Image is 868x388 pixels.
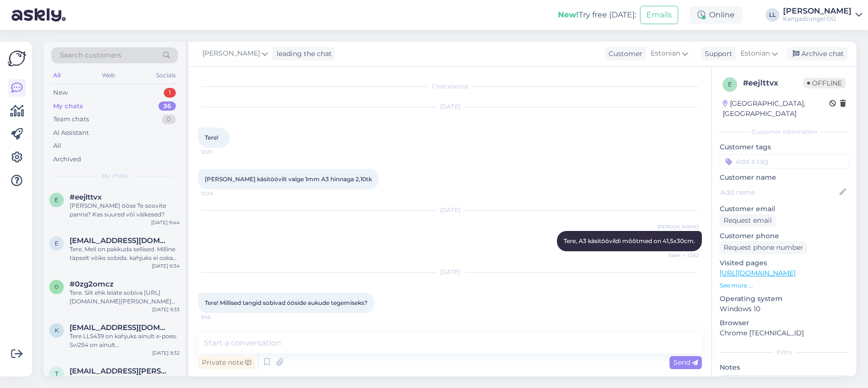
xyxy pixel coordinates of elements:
span: 12:24 [201,190,237,197]
div: [PERSON_NAME] ööse Te soovite panna? Kas suured või väikesed? [70,201,180,219]
p: See more ... [720,281,849,290]
div: [GEOGRAPHIC_DATA], [GEOGRAPHIC_DATA] [723,99,829,119]
div: AI Assistant [53,128,89,138]
div: Web [100,69,117,82]
div: New [53,88,68,98]
p: Notes [720,362,849,373]
span: k [55,327,59,334]
span: e [728,81,732,88]
span: e [55,196,58,203]
div: # eejlttvx [743,77,803,89]
b: New! [558,10,579,19]
a: [URL][DOMAIN_NAME] [720,269,796,277]
span: Estonian [651,48,680,59]
span: kairitkutsch@gmail.com [70,323,170,332]
span: #0zg2omcz [70,280,114,288]
a: [PERSON_NAME]Kangadzungel OÜ [783,7,862,23]
span: erikakuzmina069@gmail.com [70,236,170,245]
div: Tere. Siit ehk leiate sobiva [URL][DOMAIN_NAME][PERSON_NAME] Parimate soovidega Kadiriin Aare [70,288,180,306]
span: 0 [55,283,58,290]
div: [DATE] 9:33 [152,306,180,313]
span: Tere! Millised tangid sobivad ööside aukude tegemiseks? [205,299,368,306]
div: Customer [605,49,642,59]
div: Private note [198,356,255,369]
span: [PERSON_NAME] [202,48,260,59]
p: Operating system [720,294,849,304]
div: Team chats [53,115,89,124]
div: Request phone number [720,241,807,254]
span: Estonian [740,48,770,59]
div: Socials [154,69,178,82]
div: Customer information [720,128,849,136]
div: Kangadzungel OÜ [783,15,852,23]
div: Extra [720,348,849,357]
div: [DATE] 9:32 [152,349,180,357]
div: 1 [164,88,176,98]
div: Tere LLS439 on kahjuks ainult e-poes. Svi254 on ainult [GEOGRAPHIC_DATA] mnt 35 kaupluses kohapea... [70,332,180,349]
div: Support [701,49,732,59]
div: 0 [162,115,176,124]
p: Customer name [720,172,849,183]
input: Add a tag [720,154,849,169]
div: leading the chat [273,49,332,59]
p: Customer email [720,204,849,214]
button: Emails [640,6,678,24]
span: Offline [803,78,846,88]
div: Try free [DATE]: [558,9,636,21]
span: Send [673,358,698,367]
div: LL [766,8,779,22]
div: Chat started [198,82,702,91]
div: [DATE] [198,206,702,215]
div: Online [690,6,742,24]
span: 9:56 [201,314,237,321]
div: [DATE] 9:34 [152,262,180,270]
input: Add name [720,187,838,198]
span: Tere, A3 käsitöövildi mõõtmed on 41,5x30cm. [564,237,695,244]
p: Visited pages [720,258,849,268]
div: Request email [720,214,776,227]
span: 12:23 [201,148,237,156]
span: [PERSON_NAME] käsitöövilt valge 1mm A3 hinnaga 2,10tk [205,175,372,183]
p: Customer tags [720,142,849,152]
span: Tere! [205,134,218,141]
span: #eejlttvx [70,193,102,201]
p: Browser [720,318,849,328]
p: Chrome [TECHNICAL_ID] [720,328,849,338]
span: My chats [101,172,128,180]
div: My chats [53,101,83,111]
div: [DATE] [198,102,702,111]
div: 36 [158,101,176,111]
div: [DATE] 9:44 [151,219,180,226]
p: Customer phone [720,231,849,241]
span: Seen ✓ 12:52 [663,252,699,259]
div: Archived [53,155,81,164]
div: [PERSON_NAME] [783,7,852,15]
div: All [53,141,61,151]
div: All [51,69,62,82]
span: [PERSON_NAME] [657,223,699,230]
span: e [55,240,58,247]
span: tuija.seppala@netti.fi [70,367,170,375]
img: Askly Logo [8,49,26,68]
span: Search customers [60,50,121,60]
div: Archive chat [787,47,848,60]
p: Windows 10 [720,304,849,314]
div: [DATE] [198,268,702,276]
div: Tere. Meil on pakkuda sellised. Milline täpselt võiks sobida. kahjuks ei oska öelda. [URL][DOMAIN... [70,245,180,262]
span: t [55,370,58,377]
